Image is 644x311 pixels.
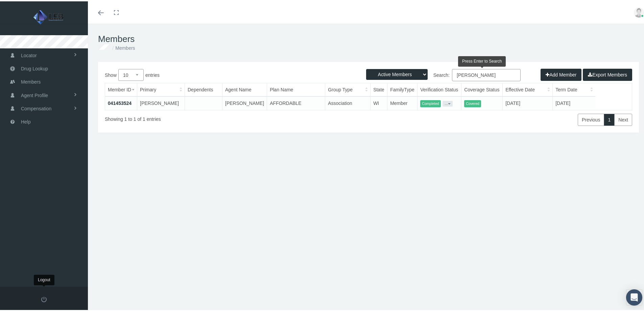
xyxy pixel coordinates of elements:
[461,82,503,95] th: Coverage Status
[458,55,506,65] div: Press Enter to Search
[222,82,267,95] th: Agent Name
[137,95,185,109] td: [PERSON_NAME]
[443,99,453,105] button: ...
[111,43,135,50] li: Members
[21,61,48,74] span: Drug Lookup
[137,82,185,95] th: Primary: activate to sort column ascending
[108,99,132,105] a: 041453524
[452,68,521,80] input: Search:
[34,273,54,284] div: Logout
[9,7,90,24] img: LEB INSURANCE GROUP
[371,82,387,95] th: State
[418,82,461,95] th: Verification Status
[578,112,604,125] a: Previous
[626,288,642,304] div: Open Intercom Messenger
[371,95,387,109] td: WI
[368,68,521,80] label: Search:
[21,101,51,114] span: Compensation
[464,99,481,106] span: Covered
[222,95,267,109] td: [PERSON_NAME]
[614,112,632,125] a: Next
[185,82,222,95] th: Dependents
[21,48,37,61] span: Locator
[105,82,137,95] th: Member ID: activate to sort column ascending
[387,82,418,95] th: FamilyType
[98,32,639,43] h1: Members
[267,82,325,95] th: Plan Name
[553,95,596,109] td: [DATE]
[118,68,144,80] select: Showentries
[21,74,41,87] span: Members
[604,112,615,125] a: 1
[553,82,596,95] th: Term Date: activate to sort column ascending
[21,114,31,127] span: Help
[105,68,368,80] label: Show entries
[503,95,553,109] td: [DATE]
[21,88,48,101] span: Agent Profile
[503,82,553,95] th: Effective Date: activate to sort column ascending
[267,95,325,109] td: AFFORDABLE
[634,6,644,16] img: user-placeholder.jpg
[420,99,441,106] span: Completed
[387,95,418,109] td: Member
[325,95,371,109] td: Association
[583,67,632,80] button: Export Members
[325,82,371,95] th: Group Type: activate to sort column ascending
